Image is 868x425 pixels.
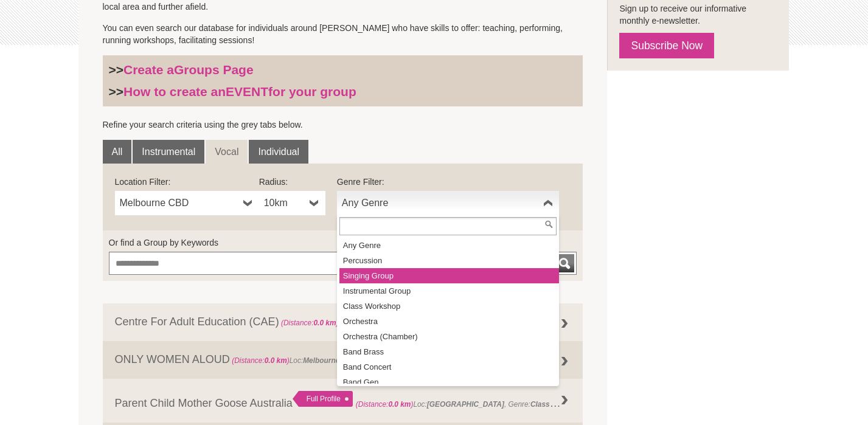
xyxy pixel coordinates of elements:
li: Band Gen [339,375,559,390]
span: (Distance: ) [232,356,290,365]
a: Instrumental [133,140,204,164]
h3: >> [109,62,577,78]
li: Singing Group [339,268,559,283]
span: Loc: , Genre: , [356,397,593,409]
a: How to create anEVENTfor your group [123,85,356,98]
li: Orchestra (Chamber) [339,329,559,344]
a: Centre For Adult Education (CAE) (Distance:0.0 km)Loc:Melbouren, Genre:Singing Group ,, Members:V... [103,303,583,341]
label: Genre Filter: [337,176,559,188]
li: Percussion [339,253,559,268]
a: ONLY WOMEN ALOUD (Distance:0.0 km)Loc:Melbourne CBD, Genre:Singing Group ,, [103,341,583,379]
a: All [103,140,132,164]
li: Instrumental Group [339,283,559,299]
strong: Class Workshop , [530,397,591,409]
a: Parent Child Mother Goose Australia Full Profile (Distance:0.0 km)Loc:[GEOGRAPHIC_DATA], Genre:Cl... [103,379,583,423]
span: Loc: , Genre: , [230,356,440,365]
span: 10km [264,196,305,210]
label: Radius: [259,176,325,188]
a: Create aGroups Page [123,63,254,77]
label: Or find a Group by Keywords [109,237,577,249]
span: (Distance: ) [281,319,339,327]
strong: 0.0 km [313,319,336,327]
a: Vocal [206,140,248,164]
strong: 0.0 km [388,400,411,409]
a: Any Genre [337,191,559,215]
span: Loc: , Genre: , Members: [279,319,527,327]
strong: 0.0 km [265,356,287,365]
a: 10km [259,191,325,215]
li: Any Genre [339,238,559,253]
span: (Distance: ) [356,400,414,409]
div: Full Profile [293,391,353,407]
strong: [GEOGRAPHIC_DATA] [427,400,504,409]
span: Any Genre [342,196,538,210]
label: Location Filter: [115,176,259,188]
p: Sign up to receive our informative monthly e-newsletter. [619,2,777,27]
a: Melbourne CBD [115,191,259,215]
a: Individual [249,140,308,164]
li: Class Workshop [339,299,559,314]
strong: Groups Page [174,63,254,77]
a: Subscribe Now [619,33,714,58]
p: You can even search our database for individuals around [PERSON_NAME] who have skills to offer: t... [103,22,583,46]
h3: >> [109,84,577,100]
li: Band Brass [339,344,559,359]
li: Orchestra [339,314,559,329]
strong: Melbourne CBD [303,356,357,365]
span: Melbourne CBD [120,196,238,210]
strong: EVENT [226,85,268,98]
p: Refine your search criteria using the grey tabs below. [103,119,583,131]
li: Band Concert [339,359,559,375]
